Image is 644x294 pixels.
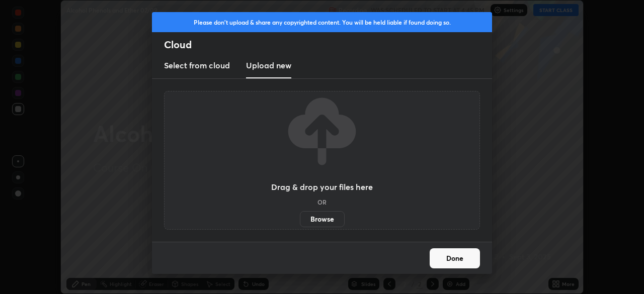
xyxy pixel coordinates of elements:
h3: Select from cloud [164,59,230,71]
h5: OR [317,199,327,205]
h2: Cloud [164,38,492,51]
button: Done [430,248,480,268]
div: Please don't upload & share any copyrighted content. You will be held liable if found doing so. [152,12,492,32]
h3: Drag & drop your files here [271,183,373,191]
h3: Upload new [246,59,291,71]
